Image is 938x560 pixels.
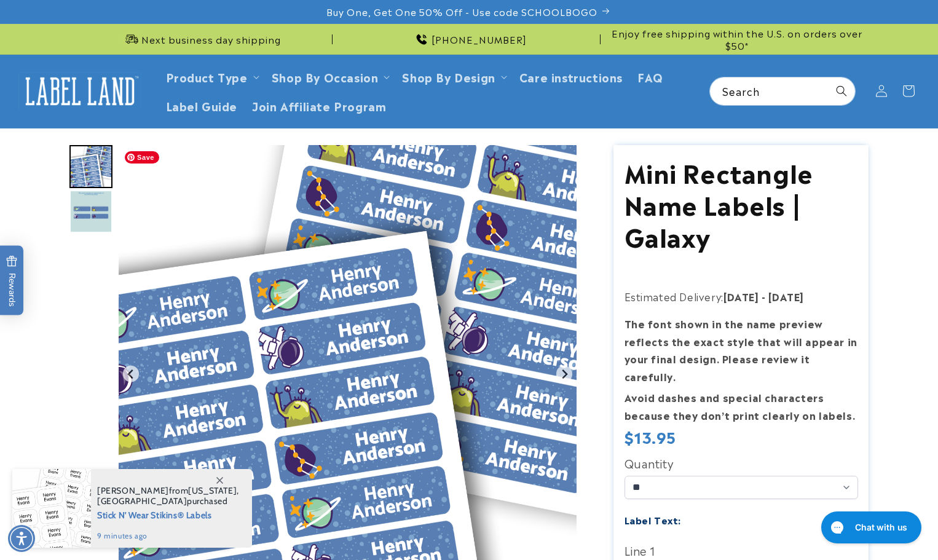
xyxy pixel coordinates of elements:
label: Quantity [625,453,858,473]
span: FAQ [637,69,663,84]
p: Estimated Delivery: [625,288,858,306]
label: Line 1 [625,540,858,560]
button: Search [828,77,855,105]
summary: Product Type [159,62,264,91]
span: [GEOGRAPHIC_DATA] [97,495,187,507]
img: Label Land [18,72,141,110]
button: Next slide [556,366,573,382]
strong: - [762,289,766,304]
strong: [DATE] [723,289,759,304]
h1: Mini Rectangle Name Labels | Galaxy [625,156,858,251]
strong: Avoid dashes and special characters because they don’t print clearly on labels. [625,390,856,422]
a: Join Affiliate Program [245,91,393,120]
summary: Shop By Occasion [264,62,395,91]
img: Mini Rectangle Name Labels | Galaxy - Label Land [69,145,112,188]
summary: Shop By Design [395,62,511,91]
a: Label Land [14,68,146,115]
iframe: Gorgias live chat messenger [815,507,926,548]
span: [PHONE_NUMBER] [432,33,527,45]
span: from , purchased [97,486,239,507]
a: Care instructions [512,62,630,91]
span: 9 minutes ago [97,530,239,542]
div: Accessibility Menu [8,525,35,552]
a: FAQ [630,62,671,91]
div: Announcement [69,24,333,54]
img: Mini Rectangle Name Labels | Galaxy - Label Land [69,190,112,233]
span: Next business day shipping [141,33,281,45]
span: Enjoy free shipping within the U.S. on orders over $50* [605,27,869,51]
div: Go to slide 1 [69,145,112,188]
span: Join Affiliate Program [252,98,386,112]
span: Save [125,151,159,164]
a: Product Type [166,68,248,85]
a: Shop By Design [402,68,495,85]
button: Go to last slide [123,366,140,382]
span: Buy One, Get One 50% Off - Use code SCHOOLBOGO [326,6,597,18]
span: Rewards [6,255,18,306]
div: Announcement [605,24,869,54]
span: Label Guide [166,98,238,112]
span: Stick N' Wear Stikins® Labels [97,507,239,522]
a: Label Guide [159,91,245,120]
span: [PERSON_NAME] [97,485,169,496]
span: Shop By Occasion [272,69,379,84]
strong: The font shown in the name preview reflects the exact style that will appear in your final design... [625,316,857,384]
div: Announcement [337,24,601,54]
label: Label Text: [625,513,682,527]
strong: [DATE] [768,289,804,304]
span: Care instructions [519,69,623,84]
span: [US_STATE] [188,485,237,496]
span: $13.95 [625,427,677,446]
div: Go to slide 2 [69,190,112,233]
